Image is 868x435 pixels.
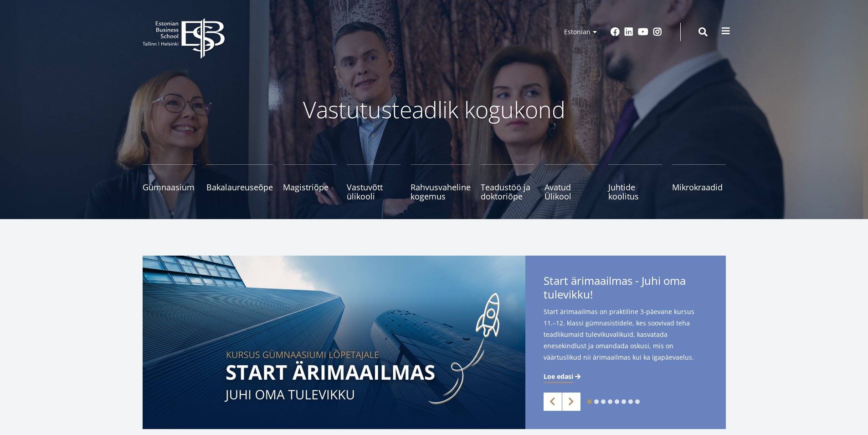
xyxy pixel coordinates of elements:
span: Magistriõpe [283,183,337,192]
a: 2 [594,399,599,404]
a: Rahvusvaheline kogemus [411,164,471,201]
a: Previous [544,393,562,411]
span: Teadustöö ja doktoriõpe [481,183,534,201]
a: Next [562,393,580,411]
a: Youtube [638,27,648,37]
span: Start ärimaailmas - Juhi oma [544,274,708,304]
span: tulevikku! [544,288,593,301]
a: Vastuvõtt ülikooli [347,164,401,201]
a: Juhtide koolitus [608,164,662,201]
span: Loe edasi [544,372,573,381]
span: Bakalaureuseõpe [206,183,273,192]
a: Instagram [653,27,662,37]
span: Juhtide koolitus [608,183,662,201]
span: Avatud Ülikool [544,183,598,201]
a: Facebook [611,27,620,37]
img: Start arimaailmas [143,256,525,429]
a: 7 [628,399,633,404]
a: 1 [587,399,592,404]
span: Rahvusvaheline kogemus [411,183,471,201]
p: Vastutusteadlik kogukond [193,96,676,123]
a: Avatud Ülikool [544,164,598,201]
a: Loe edasi [544,372,582,381]
a: 5 [615,399,619,404]
a: 6 [621,399,626,404]
a: 4 [608,399,612,404]
span: Vastuvõtt ülikooli [347,183,401,201]
a: 8 [635,399,640,404]
span: Mikrokraadid [672,183,726,192]
a: Bakalaureuseõpe [206,164,273,201]
a: Linkedin [624,27,633,37]
a: Magistriõpe [283,164,337,201]
a: 3 [601,399,606,404]
a: Gümnaasium [143,164,196,201]
a: Mikrokraadid [672,164,726,201]
a: Teadustöö ja doktoriõpe [481,164,534,201]
span: Gümnaasium [143,183,196,192]
span: Start ärimaailmas on praktiline 3-päevane kursus 11.–12. klassi gümnasistidele, kes soovivad teha... [544,306,708,363]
